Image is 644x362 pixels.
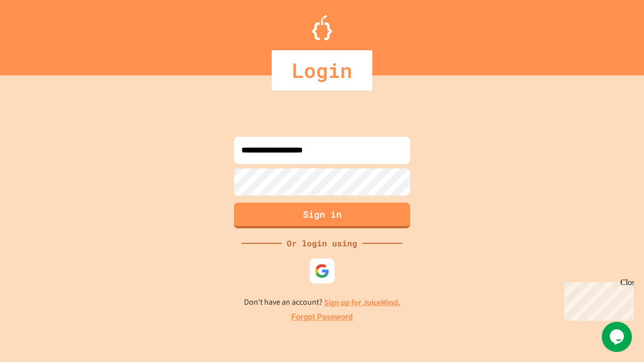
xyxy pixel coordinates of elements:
[602,322,634,352] iframe: chat widget
[314,263,330,279] img: google-icon.svg
[560,278,634,321] iframe: chat widget
[282,237,362,249] div: Or login using
[291,311,353,323] a: Forgot Password
[312,15,332,40] img: Logo.svg
[272,50,372,90] div: Login
[234,203,410,228] button: Sign in
[4,4,69,64] div: Chat with us now!Close
[324,297,400,308] a: Sign up for JuiceMind.
[244,296,400,309] p: Don't have an account?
